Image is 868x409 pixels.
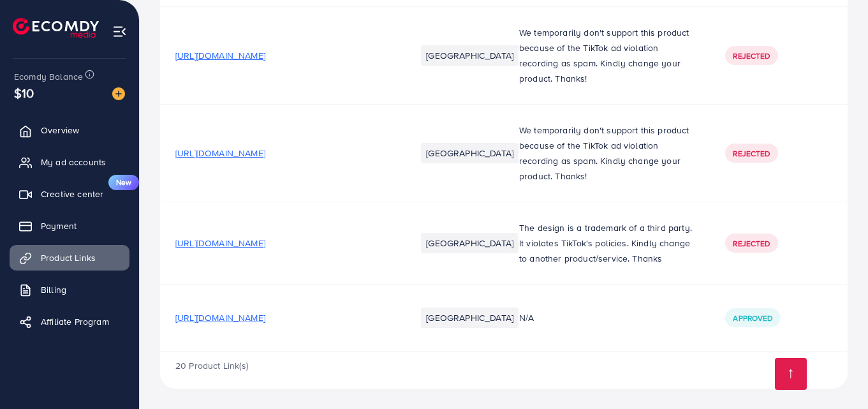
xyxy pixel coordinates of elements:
p: We temporarily don't support this product because of the TikTok ad violation recording as spam. K... [519,25,695,86]
span: Rejected [733,50,770,61]
iframe: Chat [814,352,858,399]
span: Creative center [41,188,103,200]
span: Ecomdy Balance [14,70,83,83]
a: Product Links [10,245,129,271]
span: New [108,175,139,190]
img: image [112,87,125,100]
span: Billing [41,283,66,296]
li: [GEOGRAPHIC_DATA] [421,45,519,66]
span: Approved [733,313,772,323]
p: The design is a trademark of a third party. It violates TikTok's policies. Kindly change to anoth... [519,220,695,266]
li: [GEOGRAPHIC_DATA] [421,308,519,328]
a: Creative centerNew [10,181,129,207]
span: Overview [41,124,79,137]
span: Affiliate Program [41,315,109,328]
span: [URL][DOMAIN_NAME] [175,147,265,160]
li: [GEOGRAPHIC_DATA] [421,233,519,253]
span: 20 Product Link(s) [175,359,248,372]
a: Payment [10,213,129,239]
a: Overview [10,117,129,143]
span: [URL][DOMAIN_NAME] [175,49,265,62]
a: My ad accounts [10,149,129,175]
a: Billing [10,277,129,302]
img: menu [112,24,127,39]
span: Rejected [733,238,770,249]
span: [URL][DOMAIN_NAME] [175,311,265,324]
span: [URL][DOMAIN_NAME] [175,237,265,249]
span: My ad accounts [41,156,106,168]
span: Payment [41,219,77,232]
img: logo [13,18,99,38]
li: [GEOGRAPHIC_DATA] [421,143,519,163]
span: Product Links [41,251,96,264]
a: Affiliate Program [10,309,129,334]
span: Rejected [733,148,770,159]
span: N/A [519,311,534,324]
p: We temporarily don't support this product because of the TikTok ad violation recording as spam. K... [519,123,695,184]
span: $10 [14,84,34,102]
